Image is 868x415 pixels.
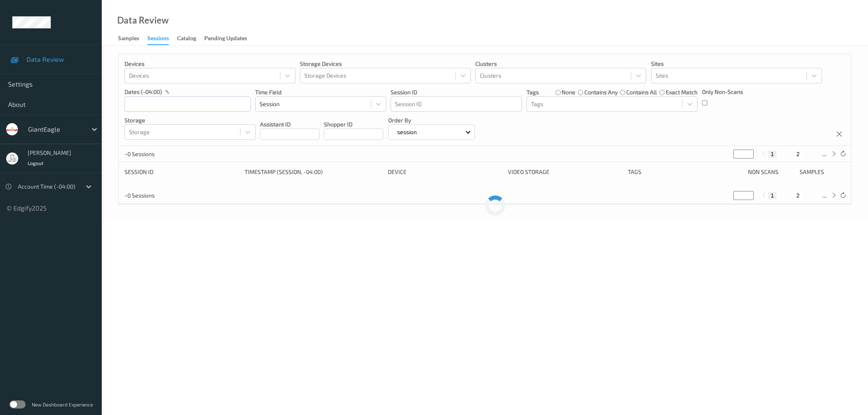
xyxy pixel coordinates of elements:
[508,168,622,176] div: Video Storage
[768,192,776,199] button: 1
[147,33,177,45] a: Sessions
[702,88,743,96] p: Only Non-Scans
[255,88,386,96] p: Time Field
[117,16,168,24] div: Data Review
[475,60,646,68] p: Clusters
[125,168,239,176] div: Session ID
[820,150,829,158] button: ...
[820,192,829,199] button: ...
[768,150,776,158] button: 1
[800,168,845,176] div: Samples
[626,88,657,96] label: contains all
[177,34,196,44] div: Catalog
[394,128,420,136] p: session
[388,116,475,124] p: Order By
[300,60,471,68] p: Storage Devices
[245,168,382,176] div: Timestamp (Session, -04:00)
[527,88,539,96] p: Tags
[324,120,383,128] p: Shopper ID
[794,192,802,199] button: 2
[388,168,502,176] div: Device
[748,168,794,176] div: Non Scans
[125,150,186,158] p: ~0 Sessions
[125,116,256,124] p: Storage
[204,34,247,44] div: Pending Updates
[562,88,575,96] label: none
[147,34,169,45] div: Sessions
[666,88,697,96] label: exact match
[118,34,139,44] div: Samples
[794,150,802,158] button: 2
[584,88,618,96] label: contains any
[651,60,822,68] p: Sites
[125,88,162,96] p: dates (-04:00)
[118,33,147,44] a: Samples
[260,120,319,128] p: Assistant ID
[177,33,204,44] a: Catalog
[628,168,742,176] div: Tags
[391,88,522,96] p: Session ID
[125,60,295,68] p: Devices
[204,33,255,44] a: Pending Updates
[125,191,186,200] p: ~0 Sessions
